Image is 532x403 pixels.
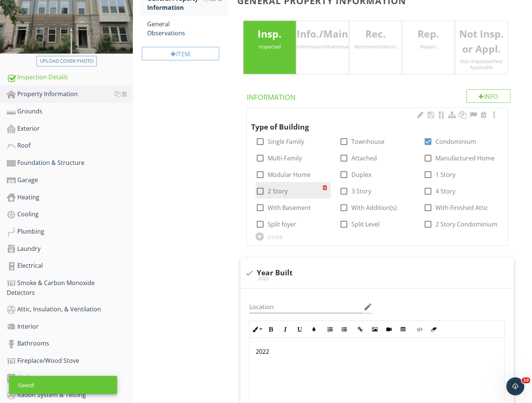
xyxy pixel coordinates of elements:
[363,302,372,311] i: edit
[7,278,133,297] div: Smoke & Carbon Monoxide Detectors
[337,322,351,337] button: Unordered List
[247,89,511,102] h4: Information
[7,244,133,254] div: Laundry
[268,204,311,211] label: With Basement
[292,322,307,337] button: Underline (Ctrl+U)
[244,44,296,50] div: Inspected
[267,234,283,240] div: OTHER
[268,187,288,195] label: 2 Story
[352,187,372,195] label: 3 Story
[436,220,497,228] label: 2 Story Condominium
[402,44,455,50] div: Repairs
[352,154,377,162] label: Attached
[352,220,380,228] label: Split Level
[250,322,264,337] button: Inline Style
[350,44,402,50] div: Recommendations
[352,204,397,211] label: With Addition(s)
[436,154,494,162] label: Manufactured Home
[323,322,337,337] button: Ordered List
[7,89,133,99] div: Property Information
[382,322,396,337] button: Insert Video
[268,138,304,145] label: Single Family
[307,322,321,337] button: Colors
[7,210,133,219] div: Cooling
[352,138,385,145] label: Townhouse
[7,356,133,366] div: Fireplace/Wood Stove
[268,171,310,178] label: Modular Home
[147,20,228,38] div: General Observations
[412,322,427,337] button: Code View
[436,138,476,145] label: Condominium
[256,347,499,356] p: 2022
[455,27,508,56] p: Not Insp. or Appl.
[436,171,455,178] label: 1 Story
[142,47,219,60] div: Item
[251,111,491,133] div: Type of Building
[7,227,133,237] div: Plumbing
[268,220,296,228] label: Split foyer
[7,373,133,383] div: Kitchen
[7,141,133,151] div: Roof
[7,72,133,82] div: Inspection Details
[396,322,410,337] button: Insert Table
[9,376,117,394] div: Saved!
[7,305,133,314] div: Attic, Insulation, & Ventilation
[522,377,530,383] span: 10
[368,322,382,337] button: Insert Image (Ctrl+P)
[245,275,509,281] div: 2022
[244,27,296,42] p: Insp.
[7,175,133,185] div: Garage
[506,377,524,395] iframe: Intercom live chat
[352,171,372,178] label: Duplex
[268,154,302,162] label: Multi-Family
[436,204,488,211] label: With Finished Attic
[40,57,93,65] div: Upload cover photo
[7,339,133,349] div: Bathrooms
[7,107,133,116] div: Grounds
[402,27,455,42] p: Rep.
[427,322,441,337] button: Clear Formatting
[264,322,278,337] button: Bold (Ctrl+B)
[249,301,362,313] input: Location
[297,27,349,42] p: Info./Main.
[353,322,368,337] button: Insert Link (Ctrl+K)
[436,187,455,195] label: 4 Story
[7,391,133,400] div: Radon System & Testing
[7,193,133,202] div: Heating
[467,89,511,103] div: Info
[7,124,133,134] div: Exterior
[36,56,97,66] button: Upload cover photo
[7,158,133,168] div: Foundation & Structure
[7,322,133,332] div: Interior
[278,322,292,337] button: Italic (Ctrl+I)
[455,58,508,70] div: Not Inspected/Not Applicable
[7,261,133,271] div: Electrical
[350,27,402,42] p: Rec.
[297,44,349,50] div: Information/Maintenance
